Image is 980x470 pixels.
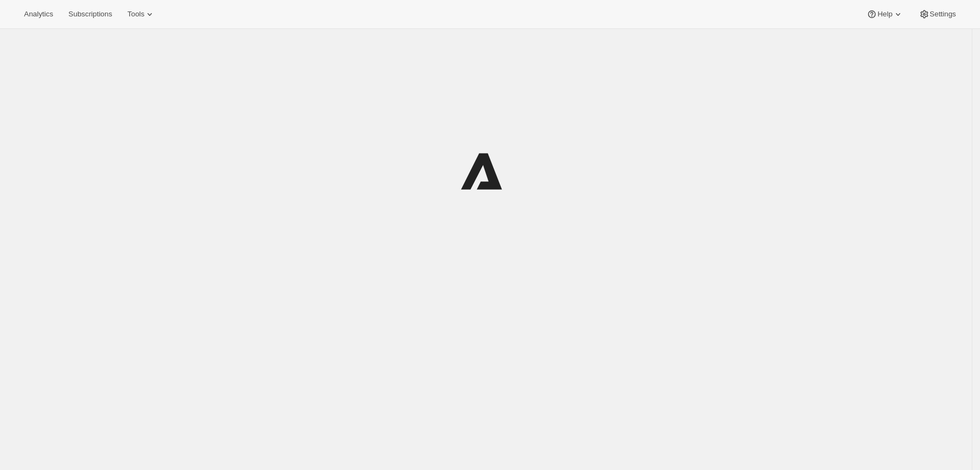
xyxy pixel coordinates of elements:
[24,10,53,19] span: Analytics
[127,10,144,19] span: Tools
[68,10,112,19] span: Subscriptions
[877,10,892,19] span: Help
[930,10,956,19] span: Settings
[17,7,60,22] button: Analytics
[121,7,162,22] button: Tools
[62,7,119,22] button: Subscriptions
[912,7,963,22] button: Settings
[860,7,910,22] button: Help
